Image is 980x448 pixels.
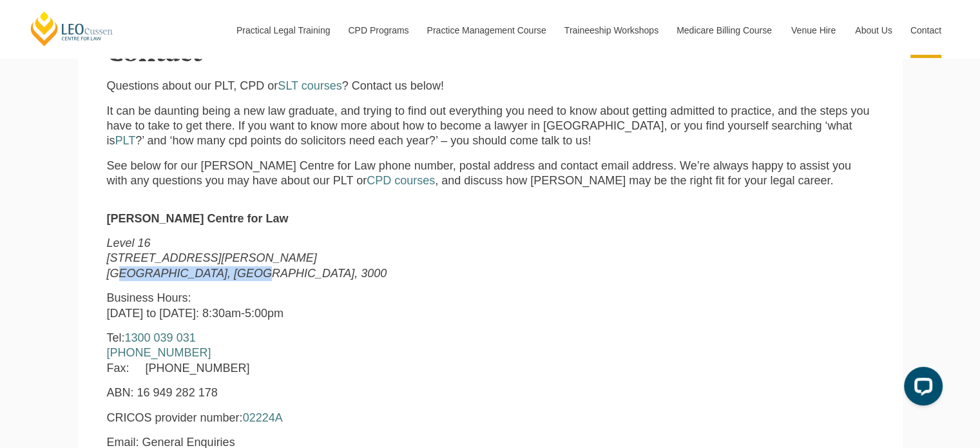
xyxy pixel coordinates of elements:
[555,3,667,58] a: Traineeship Workshops
[107,411,546,425] p: CRICOS provider number:
[367,174,435,187] a: CPD courses
[845,3,901,58] a: About Us
[107,267,387,280] em: [GEOGRAPHIC_DATA], [GEOGRAPHIC_DATA], 3000
[894,362,948,416] iframe: LiveChat chat widget
[107,251,317,264] em: [STREET_ADDRESS][PERSON_NAME]
[243,411,283,424] a: 02224A
[115,134,136,147] a: PLT
[107,79,874,93] p: Questions about our PLT, CPD or ? Contact us below!
[107,385,546,400] p: ABN: 16 949 282 178
[107,212,289,225] strong: [PERSON_NAME] Centre for Law
[107,291,546,321] p: Business Hours: [DATE] to [DATE]: 8:30am-5:00pm
[107,237,151,249] em: Level 16
[107,331,546,376] p: Tel: Fax: [PHONE_NUMBER]
[227,3,339,58] a: Practical Legal Training
[107,104,874,149] p: It can be daunting being a new law graduate, and trying to find out everything you need to know a...
[107,159,874,189] p: See below for our [PERSON_NAME] Centre for Law phone number, postal address and contact email add...
[901,3,951,58] a: Contact
[418,3,555,58] a: Practice Management Course
[782,3,845,58] a: Venue Hire
[107,37,874,66] h2: Contact
[278,79,341,92] a: SLT courses
[667,3,782,58] a: Medicare Billing Course
[29,10,115,47] a: [PERSON_NAME] Centre for Law
[125,331,196,344] a: 1300 039 031
[107,346,211,359] a: [PHONE_NUMBER]
[338,3,417,58] a: CPD Programs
